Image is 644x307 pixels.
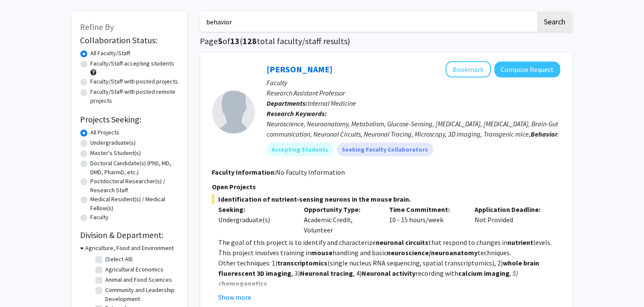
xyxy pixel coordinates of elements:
label: Medical Resident(s) / Medical Fellow(s) [91,195,179,213]
label: Animal and Food Sciences [106,275,172,284]
label: Faculty/Staff with posted projects [91,77,178,86]
strong: calcium imaging [459,269,510,277]
label: Undergraduate(s) [91,138,136,147]
label: Agricultural Economics [106,265,164,274]
div: Neuroscience, Neuroanatomy, Metabolism, Glucose-Sensing, [MEDICAL_DATA], [MEDICAL_DATA], Brain-Gu... [267,119,561,139]
a: [PERSON_NAME] [267,64,333,75]
h3: Agriculture, Food and Environment [86,244,174,253]
label: All Projects [91,128,120,137]
strong: neuroscience/neuroanatomy [387,248,478,257]
h2: Projects Seeking: [80,114,179,125]
mat-chip: Seeking Faculty Collaborators [337,143,433,156]
b: Research Keywords: [267,109,327,118]
button: Search [537,12,573,32]
p: Opportunity Type: [304,204,377,215]
iframe: Chat [6,268,36,301]
b: Faculty Information: [212,168,276,176]
strong: transcriptomics [278,259,328,267]
button: Compose Request to Ioannis Papazoglou [495,62,561,77]
strong: Neuronal tracing [300,269,353,277]
input: Search Keywords [200,12,536,32]
div: Undergraduate(s) [219,215,291,225]
span: Identification of nutrient-sensing neurons in the mouse brain. [212,194,561,204]
label: (Select All) [106,255,133,264]
p: Open Projects [212,182,561,192]
span: 128 [243,36,257,46]
p: Faculty [267,77,561,88]
strong: nutrient [508,238,534,247]
strong: chemogenetics [219,279,267,288]
div: Academic Credit, Volunteer [297,204,383,235]
div: Not Provided [469,204,554,235]
button: Show more [219,292,252,302]
strong: Neuronal activity [362,269,416,277]
label: Doctoral Candidate(s) (PhD, MD, DMD, PharmD, etc.) [91,159,179,177]
label: All Faculty/Staff [91,49,131,58]
strong: mouse [312,248,333,257]
mat-chip: Accepting Students [267,143,334,156]
p: Seeking: [219,204,291,215]
p: The goal of this project is to identify and characterize that respond to changes in levels. This ... [219,237,561,258]
span: 13 [231,36,240,46]
div: 10 - 15 hours/week [383,204,469,235]
label: Master's Student(s) [91,149,141,158]
h2: Division & Department: [80,230,179,240]
p: Time Commitment: [389,204,462,215]
label: Community and Leadership Development [106,286,177,304]
b: Departments: [267,99,308,107]
span: No Faculty Information [276,168,345,176]
h1: Page of ( total faculty/staff results) [200,36,573,46]
label: Faculty/Staff accepting students [91,59,175,68]
label: Faculty [91,213,109,222]
strong: neuronal circuits [376,238,429,247]
button: Add Ioannis Papazoglou to Bookmarks [446,61,491,77]
p: Application Deadline: [475,204,548,215]
p: Research Assistant Professor [267,88,561,98]
span: Refine By [80,21,114,32]
em: , 5) [510,269,519,277]
label: Faculty/Staff with posted remote projects [91,87,179,105]
p: Other techniques: 1) (single nucleus RNA sequencing, spatial transcriptomics), 2) , 3) , 4) recor... [219,258,561,289]
span: 5 [218,36,223,46]
b: Behavior [531,130,558,138]
span: Internal Medicine [308,99,356,107]
label: Postdoctoral Researcher(s) / Research Staff [91,177,179,195]
h2: Collaboration Status: [80,35,179,45]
